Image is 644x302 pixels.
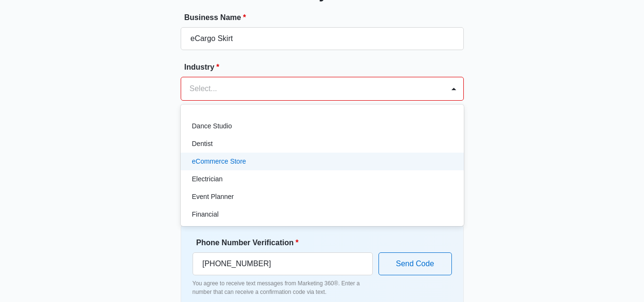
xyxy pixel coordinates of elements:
[378,252,452,275] button: Send Code
[192,139,213,149] p: Dentist
[192,209,219,219] p: Financial
[192,121,232,131] p: Dance Studio
[184,62,468,73] label: Industry
[193,279,373,296] p: You agree to receive text messages from Marketing 360®. Enter a number that can receive a confirm...
[193,252,373,275] input: Ex. +1-555-555-5555
[184,12,468,23] label: Business Name
[192,174,223,184] p: Electrician
[196,237,377,249] label: Phone Number Verification
[192,192,234,202] p: Event Planner
[181,27,464,50] input: e.g. Jane's Plumbing
[192,156,246,167] p: eCommerce Store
